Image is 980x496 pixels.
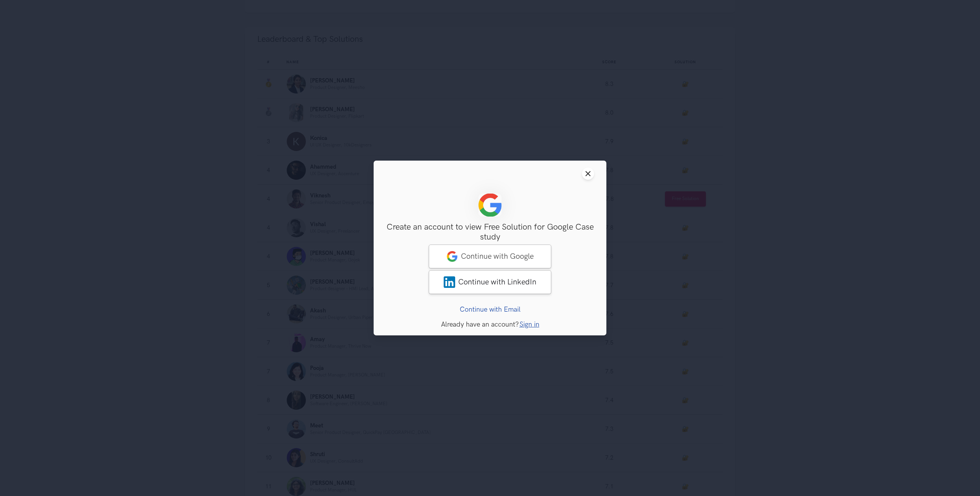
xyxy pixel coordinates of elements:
span: Continue with Google [461,252,534,261]
a: Continue with Email [460,305,521,314]
img: LinkedIn [444,276,455,288]
a: Sign in [519,320,539,328]
a: googleContinue with Google [429,245,551,268]
a: LinkedInContinue with LinkedIn [429,270,551,294]
span: Continue with LinkedIn [458,278,536,287]
h3: Create an account to view Free Solution for Google Case study [386,222,594,243]
span: Already have an account? [441,320,519,328]
img: google [446,251,458,262]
